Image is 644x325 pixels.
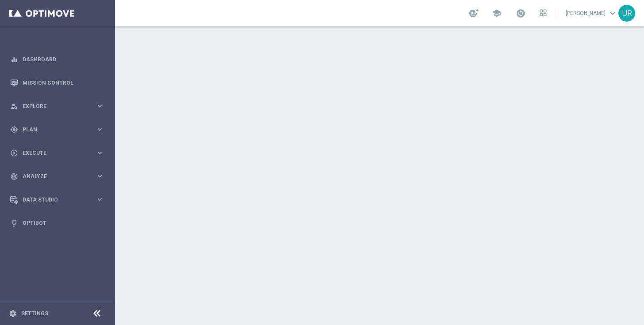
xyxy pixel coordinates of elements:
[10,48,104,71] div: Dashboard
[96,149,104,157] i: keyboard_arrow_right
[23,174,96,179] span: Analyze
[10,173,104,180] button: track_changes Analyze keyboard_arrow_right
[21,311,48,316] a: Settings
[23,211,104,235] a: Optibot
[10,56,18,64] i: equalizer
[565,7,618,20] a: [PERSON_NAME]keyboard_arrow_down
[10,126,96,134] div: Plan
[10,71,104,94] div: Mission Control
[10,196,104,203] button: Data Studio keyboard_arrow_right
[23,127,96,132] span: Plan
[10,149,104,157] button: play_circle_outline Execute keyboard_arrow_right
[23,197,96,202] span: Data Studio
[10,172,96,180] div: Analyze
[23,104,96,109] span: Explore
[10,219,18,227] i: lightbulb
[10,126,104,133] button: gps_fixed Plan keyboard_arrow_right
[23,71,104,94] a: Mission Control
[10,220,104,227] button: lightbulb Optibot
[96,125,104,134] i: keyboard_arrow_right
[10,149,18,157] i: play_circle_outline
[492,8,502,18] span: school
[10,149,96,157] div: Execute
[10,172,18,180] i: track_changes
[10,211,104,235] div: Optibot
[96,195,104,204] i: keyboard_arrow_right
[608,8,617,18] span: keyboard_arrow_down
[10,79,104,86] button: Mission Control
[9,310,17,318] i: settings
[10,126,18,134] i: gps_fixed
[10,196,96,204] div: Data Studio
[96,102,104,110] i: keyboard_arrow_right
[10,103,104,110] button: person_search Explore keyboard_arrow_right
[23,48,104,71] a: Dashboard
[96,172,104,180] i: keyboard_arrow_right
[10,102,96,110] div: Explore
[10,56,104,63] button: equalizer Dashboard
[618,5,635,22] div: UR
[10,102,18,110] i: person_search
[23,150,96,156] span: Execute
